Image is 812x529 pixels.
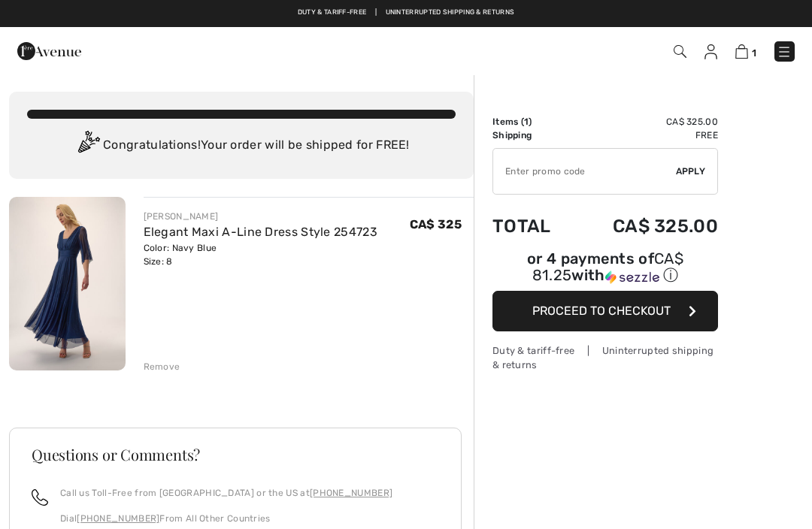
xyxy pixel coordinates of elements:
span: Apply [676,165,706,178]
div: [PERSON_NAME] [144,210,377,223]
p: Call us Toll-Free from [GEOGRAPHIC_DATA] or the US at [60,486,392,500]
img: call [32,489,48,506]
button: Proceed to Checkout [492,291,718,331]
span: CA$ 325 [410,217,462,231]
span: CA$ 81.25 [532,249,683,284]
td: Items ( ) [492,115,573,128]
td: CA$ 325.00 [573,201,718,252]
input: Promo code [493,149,676,194]
a: Elegant Maxi A-Line Dress Style 254723 [144,225,377,239]
img: Shopping Bag [735,44,748,59]
img: Sezzle [605,271,659,284]
div: or 4 payments ofCA$ 81.25withSezzle Click to learn more about Sezzle [492,252,718,291]
span: Proceed to Checkout [532,304,671,318]
div: or 4 payments of with [492,252,718,286]
span: 1 [752,47,756,59]
img: My Info [704,44,717,59]
div: Duty & tariff-free | Uninterrupted shipping & returns [492,343,718,372]
td: Shipping [492,128,573,142]
div: Color: Navy Blue Size: 8 [144,241,377,268]
a: [PHONE_NUMBER] [310,488,392,498]
img: 1ère Avenue [17,36,81,66]
span: 1 [524,116,529,127]
img: Menu [777,44,792,59]
img: Search [674,45,686,58]
img: Elegant Maxi A-Line Dress Style 254723 [9,197,126,370]
div: Congratulations! Your order will be shipped for FREE! [27,131,456,161]
td: Total [492,201,573,252]
td: Free [573,128,718,142]
p: Dial From All Other Countries [60,512,392,525]
td: CA$ 325.00 [573,115,718,128]
a: 1 [735,42,756,60]
img: Congratulation2.svg [73,131,103,161]
a: [PHONE_NUMBER] [77,513,159,524]
h3: Questions or Comments? [32,447,439,462]
div: Remove [144,360,180,373]
a: 1ère Avenue [17,43,81,57]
